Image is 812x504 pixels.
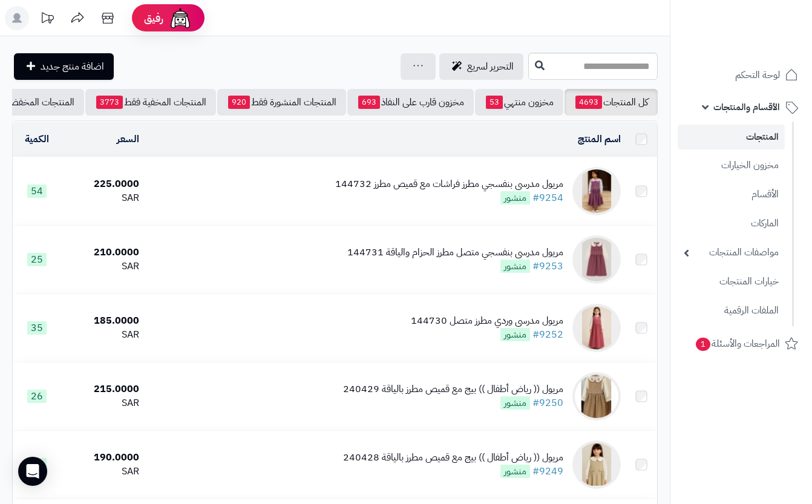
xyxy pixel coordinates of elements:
[678,61,805,90] a: لوحة التحكم
[696,338,711,352] span: 1
[85,89,216,116] a: المنتجات المخفية فقط3773
[500,396,530,410] span: منشور
[65,465,139,479] div: SAR
[65,451,139,465] div: 190.0000
[65,328,139,342] div: SAR
[500,328,530,341] span: منشور
[500,191,530,205] span: منشور
[532,259,563,273] a: #9253
[65,260,139,273] div: SAR
[65,314,139,328] div: 185.0000
[695,335,780,352] span: المراجعات والأسئلة
[228,96,250,109] span: 920
[730,28,801,53] img: logo-2.png
[575,96,602,109] span: 4693
[713,99,780,116] span: الأقسام والمنتجات
[18,457,47,486] div: Open Intercom Messenger
[96,96,123,109] span: 3773
[572,440,621,489] img: مريول (( رياض أطفال )) بيج مع قميص مطرز بالياقة 240428
[467,59,514,74] span: التحرير لسريع
[678,240,785,266] a: مواصفات المنتجات
[532,464,563,479] a: #9249
[678,152,785,178] a: مخزون الخيارات
[217,89,346,116] a: المنتجات المنشورة فقط920
[14,53,114,80] a: اضافة منتج جديد
[475,89,563,116] a: مخزون منتهي53
[532,191,563,205] a: #9254
[678,269,785,295] a: خيارات المنتجات
[486,96,503,109] span: 53
[144,11,163,25] span: رفيق
[735,67,780,83] span: لوحة التحكم
[532,327,563,342] a: #9252
[65,191,139,205] div: SAR
[358,96,380,109] span: 693
[27,253,47,266] span: 25
[343,451,563,465] div: مريول (( رياض أطفال )) بيج مع قميص مطرز بالياقة 240428
[65,177,139,191] div: 225.0000
[678,298,785,324] a: الملفات الرقمية
[565,89,658,116] a: كل المنتجات4693
[65,246,139,260] div: 210.0000
[678,125,785,149] a: المنتجات
[572,167,621,215] img: مريول مدرسي بنفسجي مطرز فراشات مع قميص مطرز 144732
[343,382,563,396] div: مريول (( رياض أطفال )) بيج مع قميص مطرز بالياقة 240429
[41,59,104,74] span: اضافة منتج جديد
[65,382,139,396] div: 215.0000
[532,396,563,410] a: #9250
[439,53,523,80] a: التحرير لسريع
[168,6,192,30] img: ai-face.png
[572,304,621,352] img: مريول مدرسي وردي مطرز متصل 144730
[572,372,621,421] img: مريول (( رياض أطفال )) بيج مع قميص مطرز بالياقة 240429
[27,321,47,335] span: 35
[27,390,47,403] span: 26
[335,177,563,191] div: مريول مدرسي بنفسجي مطرز فراشات مع قميص مطرز 144732
[678,329,805,358] a: المراجعات والأسئلة1
[678,211,785,237] a: الماركات
[500,260,530,273] span: منشور
[572,235,621,284] img: مريول مدرسي بنفسجي متصل مطرز الحزام والياقة 144731
[500,465,530,478] span: منشور
[117,132,139,146] a: السعر
[32,6,62,33] a: تحديثات المنصة
[27,185,47,198] span: 54
[678,182,785,208] a: الأقسام
[411,314,563,328] div: مريول مدرسي وردي مطرز متصل 144730
[347,246,563,260] div: مريول مدرسي بنفسجي متصل مطرز الحزام والياقة 144731
[25,132,49,146] a: الكمية
[65,396,139,410] div: SAR
[347,89,474,116] a: مخزون قارب على النفاذ693
[578,132,621,146] a: اسم المنتج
